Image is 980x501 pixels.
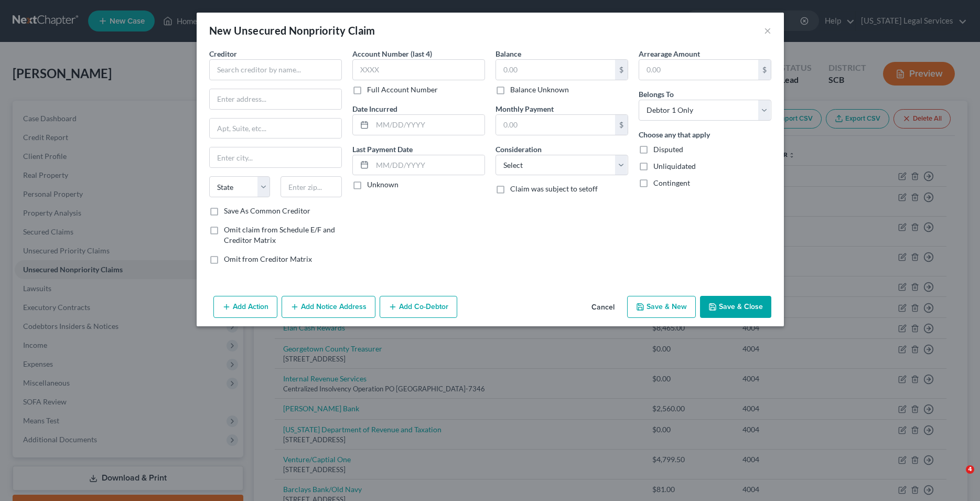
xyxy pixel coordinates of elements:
div: $ [615,60,628,80]
span: Contingent [653,178,690,187]
label: Choose any that apply [639,129,710,140]
div: $ [758,60,771,80]
span: Claim was subject to setoff [510,184,598,193]
span: Unliquidated [653,162,696,170]
label: Unknown [367,179,399,190]
iframe: Intercom live chat [944,465,970,491]
input: 0.00 [639,60,758,80]
button: × [764,24,771,37]
label: Full Account Number [367,84,438,95]
button: Save & New [627,296,696,318]
button: Add Action [213,296,277,318]
input: XXXX [352,59,485,80]
span: Creditor [209,49,237,58]
button: Save & Close [700,296,771,318]
input: Enter zip... [281,176,342,197]
input: MM/DD/YYYY [372,155,484,175]
input: 0.00 [496,115,615,135]
label: Consideration [496,144,542,155]
span: Omit claim from Schedule E/F and Creditor Matrix [224,225,335,244]
label: Save As Common Creditor [224,206,310,216]
span: Belongs To [639,90,674,99]
span: Disputed [653,145,683,154]
label: Balance [496,48,521,59]
label: Arrearage Amount [639,48,700,59]
input: Apt, Suite, etc... [210,119,341,138]
div: New Unsecured Nonpriority Claim [209,23,375,38]
span: 4 [966,465,974,474]
button: Add Co-Debtor [380,296,457,318]
label: Last Payment Date [352,144,413,155]
input: Search creditor by name... [209,59,342,80]
span: Omit from Creditor Matrix [224,254,312,263]
input: Enter city... [210,147,341,167]
label: Balance Unknown [510,84,569,95]
button: Add Notice Address [282,296,375,318]
button: Cancel [583,297,623,318]
label: Date Incurred [352,103,397,114]
label: Account Number (last 4) [352,48,432,59]
input: MM/DD/YYYY [372,115,484,135]
label: Monthly Payment [496,103,554,114]
input: 0.00 [496,60,615,80]
input: Enter address... [210,89,341,109]
div: $ [615,115,628,135]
